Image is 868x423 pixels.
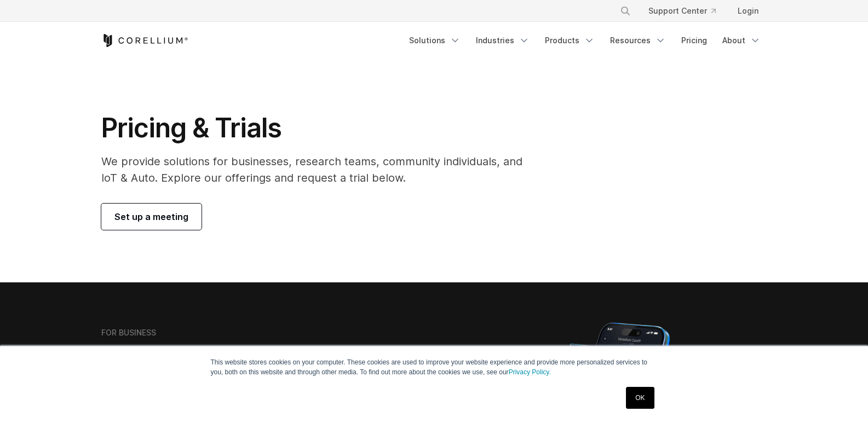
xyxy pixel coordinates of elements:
[729,1,767,21] a: Login
[626,387,654,409] a: OK
[509,368,551,376] a: Privacy Policy.
[403,31,767,50] div: Navigation Menu
[603,31,672,50] a: Resources
[114,210,188,223] span: Set up a meeting
[101,204,202,230] a: Set up a meeting
[607,1,767,21] div: Navigation Menu
[101,328,156,338] h6: FOR BUSINESS
[403,31,467,50] a: Solutions
[101,34,188,47] a: Corellium Home
[616,1,635,21] button: Search
[469,31,536,50] a: Industries
[675,31,714,50] a: Pricing
[538,31,601,50] a: Products
[640,1,725,21] a: Support Center
[101,112,538,144] h1: Pricing & Trials
[211,357,658,377] p: This website stores cookies on your computer. These cookies are used to improve your website expe...
[716,31,767,50] a: About
[101,153,538,186] p: We provide solutions for businesses, research teams, community individuals, and IoT & Auto. Explo...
